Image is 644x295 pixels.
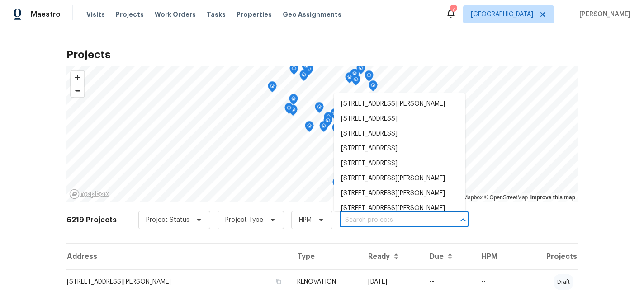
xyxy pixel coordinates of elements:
div: Map marker [315,102,324,116]
td: -- [474,269,515,295]
div: Map marker [365,70,374,84]
div: Map marker [289,94,298,108]
button: Copy Address [275,277,283,286]
span: Visits [86,10,105,19]
div: Map marker [356,63,365,77]
button: Zoom in [71,71,84,84]
h2: 6219 Projects [66,215,117,225]
li: [STREET_ADDRESS] [334,126,465,141]
div: Map marker [323,116,332,130]
div: Map marker [350,69,359,83]
span: Project Status [146,215,189,225]
td: RENOVATION [290,269,361,295]
span: HPM [299,215,312,225]
div: draft [554,274,573,290]
div: 7 [450,5,456,14]
td: -- [422,269,474,295]
div: Map marker [369,80,378,94]
span: Properties [237,10,272,19]
span: [GEOGRAPHIC_DATA] [471,10,533,19]
th: Type [290,244,361,269]
td: [DATE] [361,269,422,295]
li: [STREET_ADDRESS] [334,141,465,156]
canvas: Map [66,66,578,202]
span: Work Orders [155,10,196,19]
span: Maestro [31,10,61,19]
span: Geo Assignments [283,10,341,19]
div: Map marker [302,61,311,75]
li: [STREET_ADDRESS] [334,156,465,171]
span: [PERSON_NAME] [576,10,630,19]
input: Search projects [340,213,443,227]
div: Map marker [332,123,341,137]
button: Close [457,214,469,226]
h2: Projects [66,50,578,59]
span: Projects [116,10,144,19]
button: Zoom out [71,84,84,97]
div: Map marker [284,103,294,117]
a: Mapbox homepage [69,189,109,199]
div: Map marker [299,70,308,84]
th: Due [422,244,474,269]
td: [STREET_ADDRESS][PERSON_NAME] [66,269,290,295]
a: OpenStreetMap [484,194,528,201]
div: Map marker [289,64,298,78]
li: [STREET_ADDRESS][PERSON_NAME] [334,171,465,186]
span: Tasks [207,11,226,18]
a: Mapbox [458,194,483,201]
div: Map marker [324,112,333,126]
div: Map marker [319,121,328,135]
li: [STREET_ADDRESS][PERSON_NAME] [334,186,465,201]
div: Map marker [351,75,360,89]
li: [STREET_ADDRESS][PERSON_NAME] [334,97,465,112]
li: [STREET_ADDRESS] [334,112,465,126]
li: [STREET_ADDRESS][PERSON_NAME] [334,201,465,216]
div: Map marker [345,72,354,86]
th: HPM [474,244,515,269]
th: Ready [361,244,422,269]
div: Map marker [330,108,339,122]
div: Map marker [332,178,341,192]
a: Improve this map [530,194,575,201]
div: Map marker [268,81,277,95]
span: Project Type [225,215,263,225]
th: Projects [515,244,578,269]
div: Map marker [305,121,314,135]
th: Address [66,244,290,269]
